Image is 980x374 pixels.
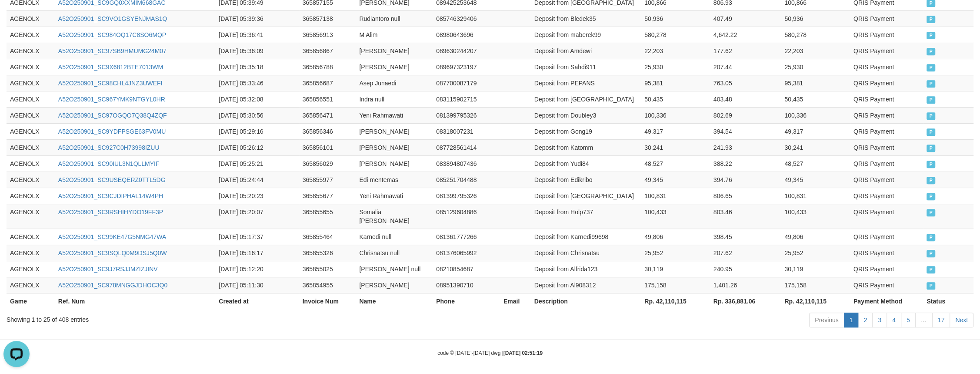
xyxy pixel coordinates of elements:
[356,27,433,43] td: M Alim
[781,172,850,188] td: 49,345
[850,172,923,188] td: QRIS Payment
[531,139,641,155] td: Deposit from Katomm
[781,27,850,43] td: 580,278
[7,139,55,155] td: AGENOLX
[531,261,641,277] td: Deposit from Alfrida123
[433,204,500,229] td: 085129604886
[55,293,215,309] th: Ref. Num
[850,293,923,309] th: Payment Method
[850,27,923,43] td: QRIS Payment
[710,27,781,43] td: 4,642.22
[850,59,923,75] td: QRIS Payment
[7,75,55,91] td: AGENOLX
[356,123,433,139] td: [PERSON_NAME]
[299,10,356,27] td: 365857138
[781,155,850,172] td: 48,527
[7,172,55,188] td: AGENOLX
[641,155,710,172] td: 48,527
[433,75,500,91] td: 087700087179
[850,107,923,123] td: QRIS Payment
[7,188,55,204] td: AGENOLX
[356,139,433,155] td: [PERSON_NAME]
[641,293,710,309] th: Rp. 42,110,115
[7,59,55,75] td: AGENOLX
[433,172,500,188] td: 085251704488
[433,27,500,43] td: 08980643696
[7,43,55,59] td: AGENOLX
[531,107,641,123] td: Deposit from Doubley3
[927,209,935,216] span: PAID
[710,155,781,172] td: 388.22
[927,64,935,71] span: PAID
[710,261,781,277] td: 240.95
[531,172,641,188] td: Deposit from Edikribo
[433,261,500,277] td: 08210854687
[531,293,641,309] th: Description
[299,123,356,139] td: 365856346
[531,277,641,293] td: Deposit from Al908312
[356,155,433,172] td: [PERSON_NAME]
[58,80,163,87] a: A52O250901_SC98CHL4JNZ3UWEFI
[641,245,710,261] td: 25,952
[850,91,923,107] td: QRIS Payment
[433,229,500,245] td: 081361777266
[641,27,710,43] td: 580,278
[215,245,299,261] td: [DATE] 05:16:17
[58,209,163,216] a: A52O250901_SC9RSHIHYDO19FF3P
[850,123,923,139] td: QRIS Payment
[927,96,935,104] span: PAID
[299,75,356,91] td: 365856687
[927,177,935,184] span: PAID
[299,204,356,229] td: 365855655
[58,192,163,199] a: A52O250901_SC9CJDIPHAL14W4PH
[58,249,167,256] a: A52O250901_SC9SQLQ0M9DSJ5Q0W
[215,123,299,139] td: [DATE] 05:29:16
[356,293,433,309] th: Name
[433,91,500,107] td: 083115902715
[58,31,166,38] a: A52O250901_SC984OQ17C8SO6MQP
[531,43,641,59] td: Deposit from Amdewi
[710,277,781,293] td: 1,401.26
[641,139,710,155] td: 30,241
[58,160,160,167] a: A52O250901_SC90IUL3N1QLLMYIF
[710,188,781,204] td: 806.65
[356,229,433,245] td: Karnedi null
[433,10,500,27] td: 085746329406
[927,32,935,39] span: PAID
[433,293,500,309] th: Phone
[710,245,781,261] td: 207.62
[641,172,710,188] td: 49,345
[850,155,923,172] td: QRIS Payment
[781,59,850,75] td: 25,930
[7,107,55,123] td: AGENOLX
[641,91,710,107] td: 50,435
[781,91,850,107] td: 50,435
[356,261,433,277] td: [PERSON_NAME] null
[781,277,850,293] td: 175,158
[641,261,710,277] td: 30,119
[850,277,923,293] td: QRIS Payment
[58,176,166,183] a: A52O250901_SC9USEQERZ0TTL5DG
[356,204,433,229] td: Somalia [PERSON_NAME]
[927,193,935,200] span: PAID
[299,293,356,309] th: Invoice Num
[932,313,950,327] a: 17
[500,293,531,309] th: Email
[299,229,356,245] td: 365855464
[356,75,433,91] td: Asep Junaedi
[781,43,850,59] td: 22,203
[850,261,923,277] td: QRIS Payment
[950,313,973,327] a: Next
[781,107,850,123] td: 100,336
[356,10,433,27] td: Rudiantoro null
[781,75,850,91] td: 95,381
[710,75,781,91] td: 763.05
[356,91,433,107] td: Indra null
[7,312,402,324] div: Showing 1 to 25 of 408 entries
[215,91,299,107] td: [DATE] 05:32:08
[641,204,710,229] td: 100,433
[299,245,356,261] td: 365855326
[58,233,167,240] a: A52O250901_SC99KE47G5NMG47WA
[433,139,500,155] td: 087728561414
[58,282,167,289] a: A52O250901_SC978MNGGJDHOC3Q0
